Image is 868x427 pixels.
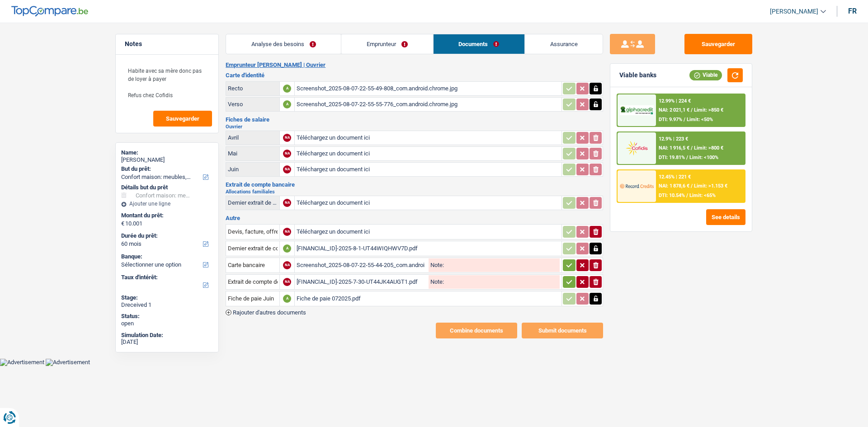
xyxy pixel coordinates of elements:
[429,262,444,268] label: Note:
[121,165,211,173] label: But du prêt:
[689,70,722,80] div: Viable
[121,338,213,346] div: [DATE]
[283,261,291,269] div: NA
[283,84,291,93] div: A
[283,150,291,158] div: NA
[228,134,278,141] div: Avril
[153,111,212,127] button: Sauvegarder
[228,101,278,108] div: Verso
[228,166,278,173] div: Juin
[684,117,685,122] span: /
[522,323,603,338] button: Submit documents
[228,150,278,157] div: Mai
[659,136,688,142] div: 12.9% | 223 €
[659,155,685,160] span: DTI: 19.81%
[226,310,306,315] button: Rajouter d'autres documents
[659,117,682,122] span: DTI: 9.97%
[434,34,524,54] a: Documents
[121,320,213,327] div: open
[659,192,685,198] span: DTI: 10.54%
[226,124,603,129] h2: Ouvrier
[226,34,341,54] a: Analyse des besoins
[283,134,291,142] div: NA
[121,332,213,339] div: Simulation Date:
[619,71,656,79] div: Viable banks
[687,117,713,122] span: Limit: <50%
[706,209,745,225] button: See details
[283,228,291,236] div: NA
[659,145,689,151] span: NAI: 1 916,5 €
[121,232,211,239] label: Durée du prêt:
[283,295,291,303] div: A
[694,145,723,151] span: Limit: >800 €
[297,242,560,255] div: [FINANCIAL_ID]-2025-8-1-UT44WIQHWV7D.pdf
[620,178,653,194] img: Record Credits
[620,140,653,156] img: Cofidis
[848,7,857,15] div: fr
[283,199,291,207] div: NA
[436,323,517,338] button: Combine documents
[121,253,211,260] label: Banque:
[121,313,213,320] div: Status:
[620,105,653,116] img: AlphaCredit
[691,107,693,113] span: /
[226,182,603,188] h3: Extrait de compte bancaire
[283,278,291,286] div: NA
[686,155,688,160] span: /
[691,183,693,189] span: /
[297,275,427,289] div: [FINANCIAL_ID]-2025-7-30-UT44JK4AUGT1.pdf
[659,98,691,104] div: 12.99% | 224 €
[283,100,291,108] div: A
[121,274,211,281] label: Taux d'intérêt:
[429,279,444,285] label: Note:
[125,40,209,48] h5: Notes
[226,61,603,69] h2: Emprunteur [PERSON_NAME] | Ouvrier
[297,82,560,95] div: Screenshot_2025-08-07-22-55-49-808_com.android.chrome.jpg
[297,292,560,305] div: Fiche de paie 072025.pdf
[121,184,213,191] div: Détails but du prêt
[166,116,199,122] span: Sauvegarder
[694,107,723,113] span: Limit: >850 €
[684,34,752,54] button: Sauvegarder
[228,199,278,206] div: Dernier extrait de compte pour vos allocations familiales
[689,155,718,160] span: Limit: <100%
[46,359,90,366] img: Advertisement
[226,189,603,194] h2: Allocations familiales
[283,165,291,174] div: NA
[233,310,306,315] span: Rajouter d'autres documents
[691,145,693,151] span: /
[525,34,603,54] a: Assurance
[689,192,716,198] span: Limit: <65%
[694,183,727,189] span: Limit: >1.153 €
[763,4,826,19] a: [PERSON_NAME]
[659,183,689,189] span: NAI: 1 878,6 €
[226,117,603,122] h3: Fiches de salaire
[121,201,213,207] div: Ajouter une ligne
[121,301,213,309] div: Dreceived 1
[659,107,689,113] span: NAI: 2 021,1 €
[11,6,88,17] img: TopCompare Logo
[297,258,427,272] div: Screenshot_2025-08-07-22-55-44-205_com.android.chrome.jpg
[121,212,211,219] label: Montant du prêt:
[121,220,124,227] span: €
[121,149,213,156] div: Name:
[121,294,213,301] div: Stage:
[283,244,291,253] div: A
[228,85,278,92] div: Recto
[121,156,213,164] div: [PERSON_NAME]
[341,34,433,54] a: Emprunteur
[770,8,818,15] span: [PERSON_NAME]
[659,174,691,180] div: 12.45% | 221 €
[226,215,603,221] h3: Autre
[226,72,603,78] h3: Carte d'identité
[297,98,560,111] div: Screenshot_2025-08-07-22-55-55-776_com.android.chrome.jpg
[686,192,688,198] span: /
